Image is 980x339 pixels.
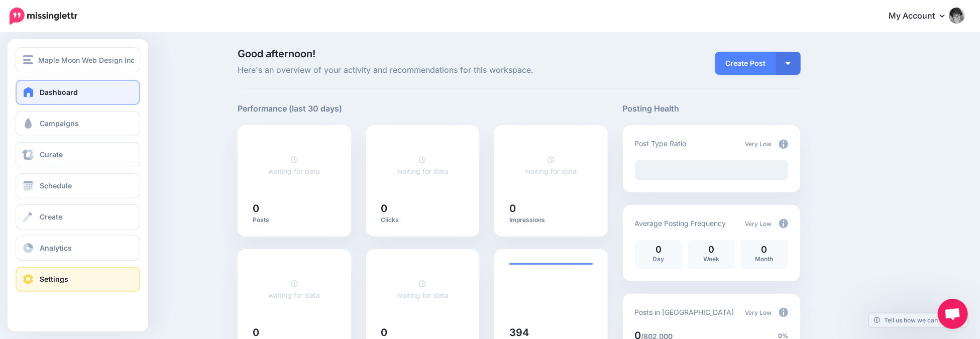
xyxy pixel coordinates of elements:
[40,244,72,252] span: Analytics
[268,279,320,299] a: waiting for data
[755,255,773,263] span: Month
[938,299,968,329] a: Open chat
[745,220,772,228] span: Very Low
[779,219,788,228] img: info-circle-grey.png
[779,140,788,149] img: info-circle-grey.png
[653,255,665,263] span: Day
[40,212,62,221] span: Create
[238,48,315,60] span: Good afternoon!
[525,155,577,175] a: waiting for data
[397,155,449,175] a: waiting for data
[703,255,719,263] span: Week
[253,216,336,224] p: Posts
[779,308,788,317] img: info-circle-grey.png
[381,327,465,337] h5: 0
[715,52,776,75] a: Create Post
[16,173,140,198] a: Schedule
[40,275,68,283] span: Settings
[635,306,734,318] p: Posts in [GEOGRAPHIC_DATA]
[16,142,140,167] a: Curate
[623,102,800,115] h5: Posting Health
[40,150,63,159] span: Curate
[23,55,33,64] img: menu.png
[16,236,140,261] a: Analytics
[693,245,730,254] p: 0
[509,203,593,213] h5: 0
[509,216,593,224] p: Impressions
[745,309,772,316] span: Very Low
[635,217,726,229] p: Average Posting Frequency
[16,80,140,105] a: Dashboard
[509,327,593,337] h5: 394
[268,155,320,175] a: waiting for data
[381,203,465,213] h5: 0
[238,102,342,115] h5: Performance (last 30 days)
[40,119,79,128] span: Campaigns
[786,62,791,65] img: arrow-down-white.png
[238,64,608,77] span: Here's an overview of your activity and recommendations for this workspace.
[745,245,783,254] p: 0
[253,203,336,213] h5: 0
[640,245,678,254] p: 0
[16,267,140,292] a: Settings
[10,8,77,25] img: Missinglettr
[38,54,135,66] span: Maple Moon Web Design Inc
[16,47,140,72] button: Maple Moon Web Design Inc
[879,4,965,29] a: My Account
[635,138,687,149] p: Post Type Ratio
[745,140,772,148] span: Very Low
[253,327,336,337] h5: 0
[381,216,465,224] p: Clicks
[869,313,968,327] a: Tell us how we can improve
[40,88,78,96] span: Dashboard
[16,111,140,136] a: Campaigns
[40,181,72,190] span: Schedule
[16,204,140,230] a: Create
[397,279,449,299] a: waiting for data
